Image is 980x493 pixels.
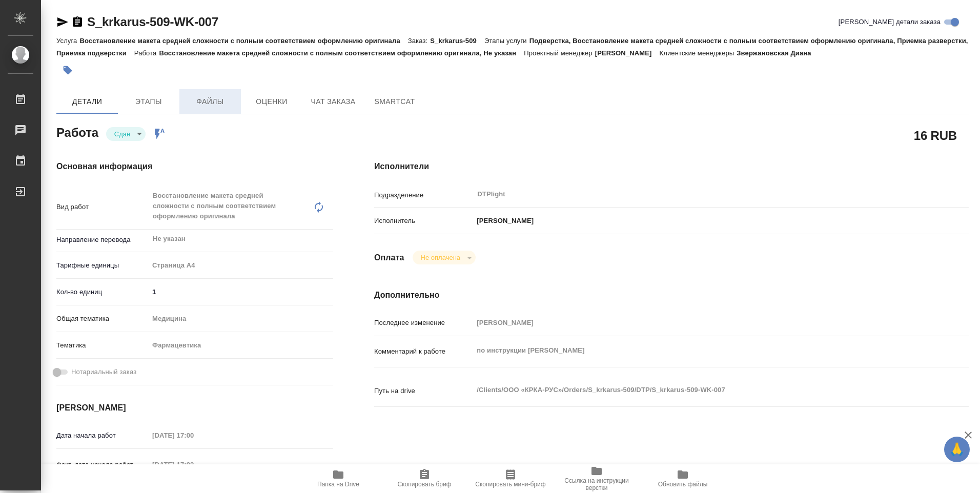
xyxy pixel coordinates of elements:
[106,127,146,141] div: Сдан
[247,95,296,108] span: Оценки
[56,402,333,414] h4: [PERSON_NAME]
[159,49,524,57] p: Восстановление макета средней сложности с полным соответствием оформлению оригинала, Не указан
[63,95,112,108] span: Детали
[948,439,966,460] span: 🙏
[149,337,333,354] div: Фармацевтика
[660,49,737,57] p: Клиентские менеджеры
[370,95,419,108] span: SmartCat
[56,460,149,470] p: Факт. дата начала работ
[295,464,381,493] button: Папка на Drive
[839,17,941,27] span: [PERSON_NAME] детали заказа
[640,464,726,493] button: Обновить файлы
[186,95,235,108] span: Файлы
[475,481,545,488] span: Скопировать мини-бриф
[56,202,149,212] p: Вид работ
[56,160,333,173] h4: Основная информация
[944,437,970,462] button: 🙏
[374,289,969,301] h4: Дополнительно
[56,59,79,81] button: Добавить тэг
[71,367,136,377] span: Нотариальный заказ
[56,122,98,141] h2: Работа
[111,130,133,138] button: Сдан
[56,287,149,297] p: Кол-во единиц
[467,464,554,493] button: Скопировать мини-бриф
[473,216,534,226] p: [PERSON_NAME]
[554,464,640,493] button: Ссылка на инструкции верстки
[87,15,218,29] a: S_krkarus-509-WK-007
[524,49,595,57] p: Проектный менеджер
[309,95,358,108] span: Чат заказа
[374,318,473,328] p: Последнее изменение
[149,257,333,274] div: Страница А4
[56,37,79,45] p: Услуга
[149,310,333,327] div: Медицина
[317,481,359,488] span: Папка на Drive
[374,386,473,396] p: Путь на drive
[124,95,173,108] span: Этапы
[473,315,919,330] input: Пустое поле
[374,216,473,226] p: Исполнитель
[658,481,708,488] span: Обновить файлы
[413,251,476,264] div: Сдан
[149,457,238,472] input: Пустое поле
[737,49,819,57] p: Звержановская Диана
[149,428,238,443] input: Пустое поле
[473,342,919,359] textarea: по инструкции [PERSON_NAME]
[397,481,451,488] span: Скопировать бриф
[473,381,919,399] textarea: /Clients/ООО «КРКА-РУС»/Orders/S_krkarus-509/DTP/S_krkarus-509-WK-007
[56,260,149,271] p: Тарифные единицы
[56,314,149,324] p: Общая тематика
[560,477,634,491] span: Ссылка на инструкции верстки
[374,160,969,173] h4: Исполнители
[484,37,529,45] p: Этапы услуги
[408,37,430,45] p: Заказ:
[134,49,159,57] p: Работа
[374,190,473,200] p: Подразделение
[381,464,467,493] button: Скопировать бриф
[79,37,407,45] p: Восстановление макета средней сложности с полным соответствием оформлению оригинала
[374,346,473,357] p: Комментарий к работе
[914,127,957,144] h2: 16 RUB
[595,49,660,57] p: [PERSON_NAME]
[149,284,333,299] input: ✎ Введи что-нибудь
[71,16,84,28] button: Скопировать ссылку
[56,235,149,245] p: Направление перевода
[56,340,149,351] p: Тематика
[430,37,484,45] p: S_krkarus-509
[374,252,404,264] h4: Оплата
[418,253,463,262] button: Не оплачена
[56,16,69,28] button: Скопировать ссылку для ЯМессенджера
[56,430,149,441] p: Дата начала работ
